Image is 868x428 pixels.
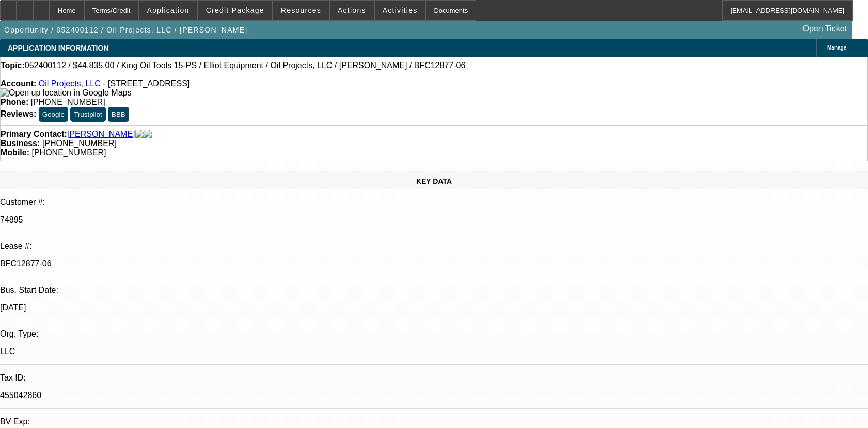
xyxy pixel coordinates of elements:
[1,88,131,97] a: View Google Maps
[4,26,247,34] span: Opportunity / 052400112 / Oil Projects, LLC / [PERSON_NAME]
[70,107,105,122] button: Trustpilot
[1,109,36,118] strong: Reviews:
[383,6,418,14] span: Activities
[198,1,272,20] button: Credit Package
[147,6,189,14] span: Application
[1,88,131,98] img: Open up location in Google Maps
[1,79,36,88] strong: Account:
[31,148,106,157] span: [PHONE_NUMBER]
[1,130,67,139] strong: Primary Contact:
[8,44,108,52] span: APPLICATION INFORMATION
[338,6,366,14] span: Actions
[375,1,425,20] button: Activities
[67,130,135,139] a: [PERSON_NAME]
[103,79,190,88] span: - [STREET_ADDRESS]
[1,139,40,148] strong: Business:
[281,6,321,14] span: Resources
[1,61,25,70] strong: Topic:
[139,1,197,20] button: Application
[42,139,117,148] span: [PHONE_NUMBER]
[39,107,68,122] button: Google
[144,130,152,139] img: linkedin-icon.png
[25,61,465,70] span: 052400112 / $44,835.00 / King Oil Tools 15-PS / Elliot Equipment / Oil Projects, LLC / [PERSON_NA...
[1,148,29,157] strong: Mobile:
[135,130,144,139] img: facebook-icon.png
[108,107,129,122] button: BBB
[1,98,28,106] strong: Phone:
[206,6,264,14] span: Credit Package
[31,98,105,106] span: [PHONE_NUMBER]
[827,45,846,51] span: Manage
[799,20,851,38] a: Open Ticket
[39,79,101,88] a: Oil Projects, LLC
[416,177,452,185] span: KEY DATA
[273,1,329,20] button: Resources
[330,1,374,20] button: Actions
